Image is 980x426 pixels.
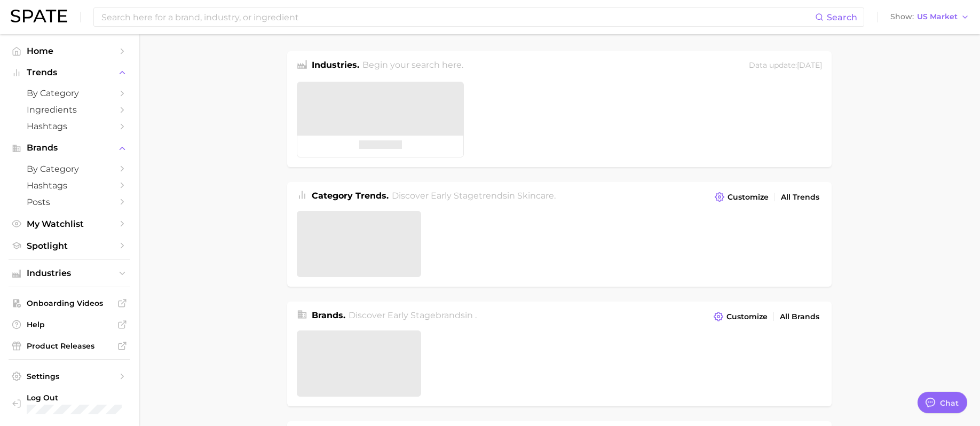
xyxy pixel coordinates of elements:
span: by Category [27,88,112,98]
img: SPATE [11,10,67,22]
span: Brands . [312,310,345,320]
a: Posts [9,194,130,210]
span: Onboarding Videos [27,298,112,308]
a: Product Releases [9,338,130,354]
span: Customize [726,312,768,321]
input: Search here for a brand, industry, or ingredient [100,8,815,26]
a: My Watchlist [9,216,130,232]
span: Hashtags [27,180,112,191]
span: Help [27,320,112,329]
span: Hashtags [27,121,112,131]
a: All Trends [778,190,822,204]
span: Industries [27,269,112,278]
h1: Industries. [312,59,359,73]
a: Hashtags [9,177,130,194]
div: Data update: [DATE] [749,59,822,73]
span: by Category [27,164,112,174]
button: ShowUS Market [888,10,972,24]
button: Brands [9,140,130,156]
span: Settings [27,372,112,381]
a: All Brands [777,310,822,324]
a: Log out. Currently logged in with e-mail elizabethimboden@metagenics.com. [9,390,130,417]
span: Spotlight [27,241,112,251]
span: Discover Early Stage brands in . [349,310,477,320]
span: Posts [27,197,112,207]
span: Show [890,14,914,20]
button: Industries [9,265,130,281]
span: All Trends [781,193,819,202]
h2: Begin your search here. [362,59,463,73]
span: Trends [27,68,112,77]
span: US Market [917,14,958,20]
a: Ingredients [9,101,130,118]
span: Brands [27,143,112,153]
a: by Category [9,161,130,177]
button: Customize [712,190,771,204]
a: Home [9,43,130,59]
span: Category Trends . [312,191,389,201]
span: Search [827,12,857,22]
a: Help [9,317,130,333]
a: by Category [9,85,130,101]
span: Customize [728,193,769,202]
span: Discover Early Stage trends in . [392,191,556,201]
button: Trends [9,65,130,81]
a: Settings [9,368,130,384]
button: Customize [711,309,770,324]
a: Hashtags [9,118,130,135]
span: skincare [517,191,554,201]
span: Ingredients [27,105,112,115]
span: My Watchlist [27,219,112,229]
span: Log Out [27,393,165,403]
a: Spotlight [9,238,130,254]
span: Home [27,46,112,56]
span: All Brands [780,312,819,321]
a: Onboarding Videos [9,295,130,311]
span: Product Releases [27,341,112,351]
